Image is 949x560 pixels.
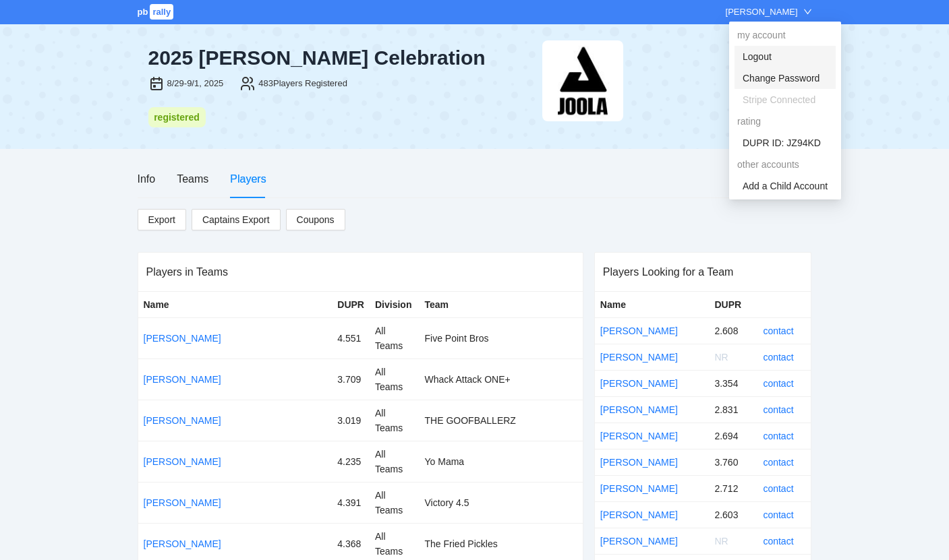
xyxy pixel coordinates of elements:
a: contact [763,509,793,520]
a: contact [763,431,793,441]
div: [PERSON_NAME] [726,5,798,19]
td: 4.551 [332,318,370,359]
div: Players [230,170,266,187]
div: DUPR [714,297,752,312]
div: registered [152,110,202,125]
div: my account [729,24,841,46]
a: Change Password [743,73,819,84]
a: [PERSON_NAME] [600,536,678,547]
a: pbrally [138,7,176,17]
div: 8/29-9/1, 2025 [167,77,224,90]
img: joola-black.png [542,40,623,121]
td: Five Point Bros [420,318,583,359]
td: All Teams [370,400,420,441]
a: [PERSON_NAME] [600,404,678,415]
td: 3.019 [332,400,370,441]
span: 3.354 [714,378,738,389]
span: 3.760 [714,457,738,468]
td: Yo Mama [420,441,583,483]
a: contact [763,483,793,494]
td: Victory 4.5 [420,483,583,524]
div: Name [144,297,327,312]
a: [PERSON_NAME] [144,415,221,426]
span: Coupons [297,212,335,227]
div: Players in Teams [146,253,575,291]
span: 2.603 [714,509,738,520]
td: All Teams [370,359,420,400]
span: 2.608 [714,325,738,336]
a: Add a Child Account [743,181,828,191]
a: contact [763,536,793,547]
td: All Teams [370,318,420,359]
td: Whack Attack ONE+ [420,359,583,400]
span: Captains Export [202,210,270,230]
div: other accounts [729,154,841,175]
a: [PERSON_NAME] [144,456,221,467]
div: Teams [177,170,208,187]
a: [PERSON_NAME] [600,483,678,494]
a: [PERSON_NAME] [144,333,221,344]
a: contact [763,404,793,415]
a: [PERSON_NAME] [144,497,221,508]
a: contact [763,352,793,363]
span: NR [714,536,728,547]
span: rally [150,4,173,20]
div: Players Looking for a Team [603,253,803,291]
span: 2.694 [714,431,738,441]
a: Logout [743,51,772,62]
td: 3.709 [332,359,370,400]
a: [PERSON_NAME] [600,509,678,520]
div: DUPR [337,297,364,312]
a: [PERSON_NAME] [600,457,678,468]
td: All Teams [370,441,420,483]
div: 2025 [PERSON_NAME] Celebration [148,46,531,70]
span: 2.712 [714,483,738,494]
a: [PERSON_NAME] [600,378,678,389]
span: NR [714,352,728,363]
a: Captains Export [192,209,281,230]
a: [PERSON_NAME] [144,538,221,549]
span: Export [148,210,175,230]
span: 2.831 [714,404,738,415]
div: Name [600,297,704,312]
a: DUPR ID: JZ94KD [743,137,821,148]
a: contact [763,325,793,336]
span: Stripe Connected [743,92,828,107]
div: Division [375,297,414,312]
button: Coupons [286,209,345,230]
a: [PERSON_NAME] [600,352,678,363]
td: 4.391 [332,483,370,524]
span: down [803,7,812,16]
td: 4.235 [332,441,370,483]
td: THE GOOFBALLERZ [420,400,583,441]
a: [PERSON_NAME] [600,325,678,336]
a: [PERSON_NAME] [600,431,678,441]
a: contact [763,457,793,468]
div: Team [425,297,577,312]
a: Export [138,209,186,230]
a: contact [763,378,793,389]
div: rating [729,111,841,132]
div: 483 Players Registered [258,77,347,90]
td: All Teams [370,483,420,524]
a: [PERSON_NAME] [144,374,221,385]
span: pb [138,7,148,17]
div: Info [138,170,156,187]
